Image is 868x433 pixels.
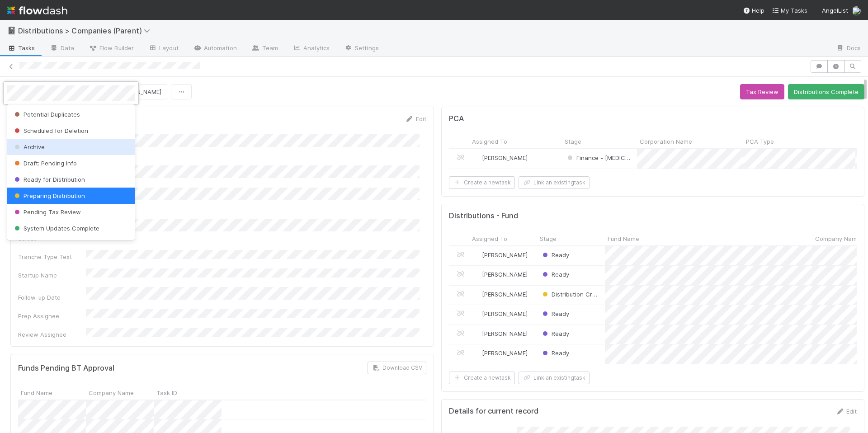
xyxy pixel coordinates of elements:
[13,208,81,216] span: Pending Tax Review
[13,192,85,199] span: Preparing Distribution
[13,176,85,183] span: Ready for Distribution
[13,143,45,151] span: Archive
[13,127,88,134] span: Scheduled for Deletion
[13,111,80,118] span: Potential Duplicates
[13,160,77,167] span: Draft: Pending Info
[13,225,99,232] span: System Updates Complete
